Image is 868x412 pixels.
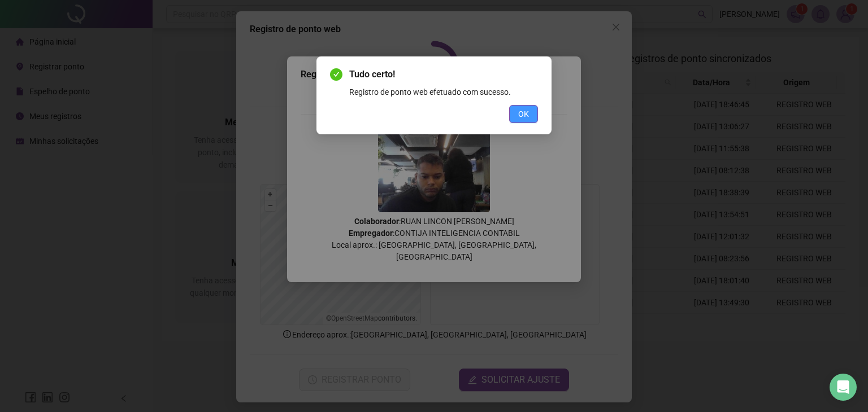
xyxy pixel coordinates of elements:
span: OK [518,108,529,120]
span: Tudo certo! [349,68,538,81]
div: Open Intercom Messenger [830,374,857,401]
span: check-circle [330,68,342,81]
div: Registro de ponto web efetuado com sucesso. [349,86,538,98]
button: OK [509,105,538,123]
